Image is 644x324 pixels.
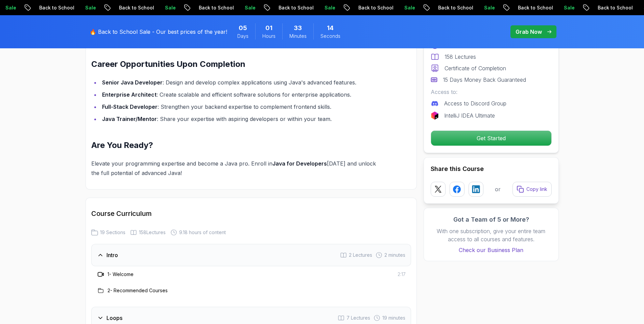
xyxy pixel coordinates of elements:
[272,4,318,11] p: Back to School
[318,4,340,11] p: Sale
[90,28,227,36] p: 🔥 Back to School Sale - Our best prices of the year!
[91,244,411,266] button: Intro2 Lectures 2 minutes
[431,227,552,243] p: With one subscription, give your entire team access to all courses and features.
[272,160,327,167] strong: Java for Developers
[384,252,405,258] span: 2 minutes
[33,4,79,11] p: Back to School
[398,4,420,11] p: Sale
[100,114,379,124] li: : Share your expertise with aspiring developers or within your team.
[192,4,238,11] p: Back to School
[79,4,100,11] p: Sale
[516,28,542,36] p: Grab Now
[557,4,579,11] p: Sale
[106,314,122,322] h3: Loops
[431,215,552,224] h3: Got a Team of 5 or More?
[289,33,307,40] span: Minutes
[102,116,157,122] strong: Java Trainer/Mentor
[294,23,302,33] span: 33 Minutes
[139,229,166,236] span: 158 Lectures
[512,182,552,197] button: Copy link
[431,131,551,146] p: Get Started
[495,185,501,193] p: or
[431,111,439,120] img: jetbrains logo
[478,4,499,11] p: Sale
[100,102,379,111] li: : Strengthen your backend expertise to complement frontend skills.
[100,229,125,236] span: 19 Sections
[100,78,379,87] li: : Design and develop complex applications using Java's advanced features.
[444,99,506,107] p: Access to Discord Group
[102,103,158,110] strong: Full-Stack Developer
[349,252,372,258] span: 2 Lectures
[432,4,478,11] p: Back to School
[106,251,118,259] h3: Intro
[445,64,506,72] p: Certificate of Completion
[102,79,163,86] strong: Senior Java Developer
[100,90,379,99] li: : Create scalable and efficient software solutions for enterprise applications.
[398,271,406,278] span: 2:17
[431,164,552,174] h2: Share this Course
[431,88,552,96] p: Access to:
[445,53,476,61] p: 158 Lectures
[320,33,340,40] span: Seconds
[352,4,398,11] p: Back to School
[108,271,134,278] h3: 1 - Welcome
[265,23,272,33] span: 1 Hours
[526,186,547,193] p: Copy link
[443,76,526,84] p: 15 Days Money Back Guaranteed
[431,130,552,146] button: Get Started
[102,91,157,98] strong: Enterprise Architect
[382,315,405,321] span: 19 minutes
[347,315,370,321] span: 7 Lectures
[159,4,180,11] p: Sale
[591,4,637,11] p: Back to School
[238,4,260,11] p: Sale
[239,23,247,33] span: 5 Days
[444,111,495,120] p: IntelliJ IDEA Ultimate
[113,4,159,11] p: Back to School
[179,229,226,236] span: 9.18 hours of content
[91,140,379,151] h2: Are You Ready?
[431,246,552,254] a: Check our Business Plan
[108,287,168,294] h3: 2 - Recommended Courses
[327,23,334,33] span: 14 Seconds
[262,33,276,40] span: Hours
[511,4,557,11] p: Back to School
[91,59,379,70] h2: Career Opportunities Upon Completion
[237,33,248,40] span: Days
[91,209,411,218] h2: Course Curriculum
[91,159,379,178] p: Elevate your programming expertise and become a Java pro. Enroll in [DATE] and unlock the full po...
